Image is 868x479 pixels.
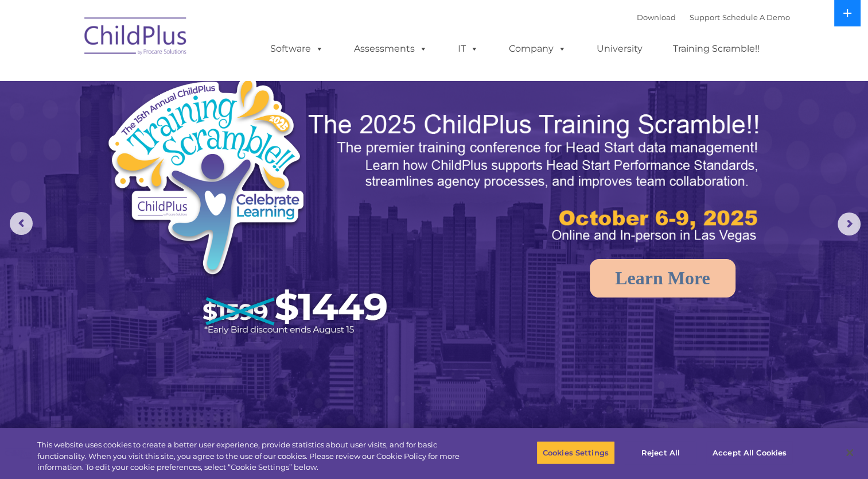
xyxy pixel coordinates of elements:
[37,439,477,473] div: This website uses cookies to create a better user experience, provide statistics about user visit...
[585,37,654,60] a: University
[690,13,720,22] a: Support
[536,441,615,465] button: Cookies Settings
[625,441,696,465] button: Reject All
[637,13,790,22] font: |
[497,37,578,60] a: Company
[342,37,439,60] a: Assessments
[837,440,862,465] button: Close
[446,37,490,60] a: IT
[259,37,335,60] a: Software
[590,259,735,298] a: Learn More
[706,441,793,465] button: Accept All Cookies
[79,9,193,67] img: ChildPlus by Procare Solutions
[661,37,771,60] a: Training Scramble!!
[159,123,208,132] span: Phone number
[637,13,676,22] a: Download
[722,13,790,22] a: Schedule A Demo
[159,76,194,84] span: Last name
